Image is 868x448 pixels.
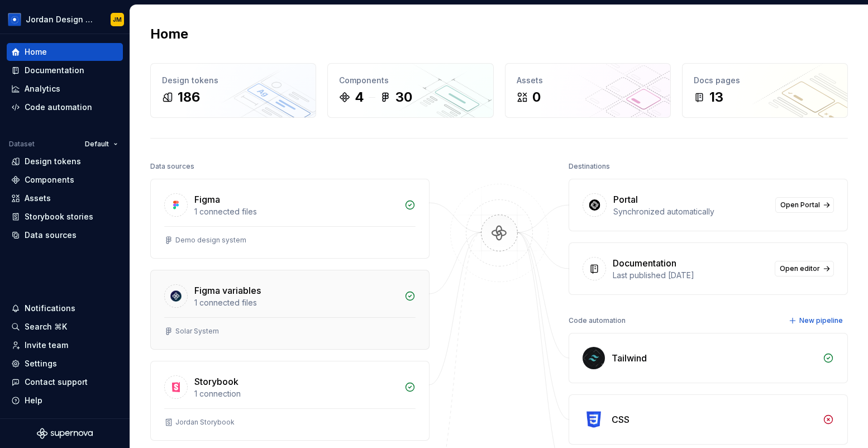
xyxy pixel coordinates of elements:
div: Components [339,75,481,86]
div: Last published [DATE] [613,270,768,281]
div: 1 connection [194,388,398,399]
div: Assets [25,193,51,204]
div: Jordan Design System [26,14,97,25]
a: Storybook stories [7,208,123,226]
div: Search ⌘K [25,321,67,332]
button: Notifications [7,299,123,317]
span: Open Portal [780,201,820,209]
div: Settings [25,358,57,369]
div: CSS [612,413,629,426]
div: 186 [178,88,200,106]
a: Invite team [7,336,123,354]
button: Jordan Design SystemJM [2,7,127,31]
a: Settings [7,355,123,373]
a: Figma variables1 connected filesSolar System [150,270,430,350]
div: JM [113,15,122,24]
a: Assets0 [505,63,671,118]
a: Analytics [7,80,123,98]
div: Help [25,395,42,406]
div: 13 [709,88,723,106]
div: Documentation [25,65,84,76]
a: Assets [7,189,123,207]
div: Code automation [569,313,626,328]
a: Components430 [327,63,493,118]
div: Dataset [9,140,35,149]
div: Documentation [613,256,676,270]
div: 0 [532,88,541,106]
a: Design tokens186 [150,63,316,118]
a: Design tokens [7,152,123,170]
div: Destinations [569,159,610,174]
div: Home [25,46,47,58]
div: Design tokens [25,156,81,167]
div: Synchronized automatically [613,206,769,217]
a: Home [7,43,123,61]
a: Docs pages13 [682,63,848,118]
a: Components [7,171,123,189]
div: Storybook stories [25,211,93,222]
button: New pipeline [785,313,848,328]
div: Docs pages [694,75,836,86]
div: 30 [395,88,412,106]
div: Code automation [25,102,92,113]
span: Default [85,140,109,149]
span: New pipeline [799,316,843,325]
div: Data sources [25,230,77,241]
div: 1 connected files [194,206,398,217]
a: Documentation [7,61,123,79]
span: Open editor [780,264,820,273]
div: Design tokens [162,75,304,86]
a: Storybook1 connectionJordan Storybook [150,361,430,441]
div: Data sources [150,159,194,174]
svg: Supernova Logo [37,428,93,439]
button: Default [80,136,123,152]
a: Open Portal [775,197,834,213]
div: 4 [355,88,364,106]
div: Figma variables [194,284,261,297]
div: Storybook [194,375,239,388]
button: Search ⌘K [7,318,123,336]
a: Data sources [7,226,123,244]
div: Solar System [175,327,219,336]
div: Figma [194,193,220,206]
div: Demo design system [175,236,246,245]
div: 1 connected files [194,297,398,308]
h2: Home [150,25,188,43]
img: 049812b6-2877-400d-9dc9-987621144c16.png [8,13,21,26]
button: Contact support [7,373,123,391]
div: Portal [613,193,638,206]
div: Components [25,174,74,185]
div: Analytics [25,83,60,94]
a: Figma1 connected filesDemo design system [150,179,430,259]
div: Contact support [25,376,88,388]
div: Assets [517,75,659,86]
div: Invite team [25,340,68,351]
div: Tailwind [612,351,647,365]
div: Notifications [25,303,75,314]
a: Open editor [775,261,834,277]
a: Code automation [7,98,123,116]
button: Help [7,392,123,409]
div: Jordan Storybook [175,418,235,427]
